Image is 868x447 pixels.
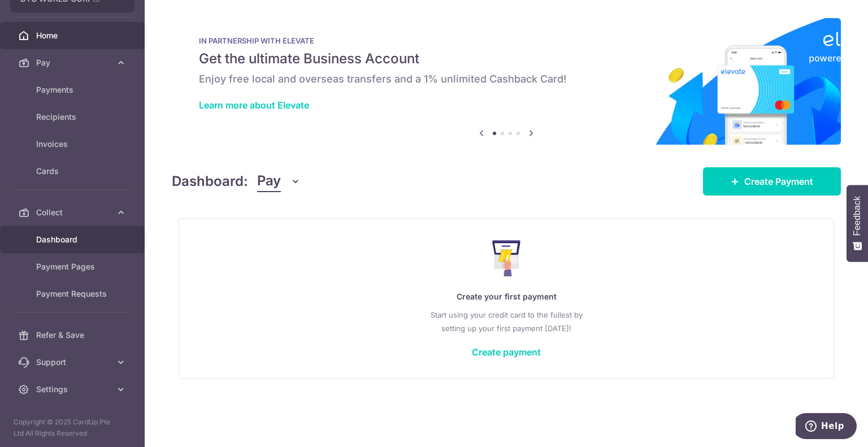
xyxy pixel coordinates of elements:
span: Pay [36,57,111,68]
img: Make Payment [492,240,521,276]
button: Pay [257,171,301,192]
img: Renovation banner [172,18,841,145]
span: Settings [36,384,111,395]
span: Feedback [852,196,862,236]
iframe: Opens a widget where you can find more information [796,413,857,441]
span: Refer & Save [36,329,111,341]
p: IN PARTNERSHIP WITH ELEVATE [199,36,814,45]
a: Learn more about Elevate [199,99,309,111]
h5: Get the ultimate Business Account [199,50,814,68]
span: Create Payment [744,175,813,188]
span: Invoices [36,138,111,150]
h6: Enjoy free local and overseas transfers and a 1% unlimited Cashback Card! [199,72,814,86]
span: Payments [36,84,111,96]
p: Start using your credit card to the fullest by setting up your first payment [DATE]! [202,308,811,335]
span: Cards [36,166,111,177]
span: Support [36,357,111,368]
span: Payment Pages [36,261,111,272]
h4: Dashboard: [172,171,248,192]
p: Create your first payment [202,290,811,303]
a: Create Payment [703,167,841,196]
span: Home [36,30,111,41]
span: Collect [36,207,111,218]
span: Recipients [36,111,111,123]
span: Dashboard [36,234,111,245]
a: Create payment [472,346,541,358]
span: Pay [257,171,281,192]
button: Feedback - Show survey [847,185,868,262]
span: Payment Requests [36,288,111,300]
